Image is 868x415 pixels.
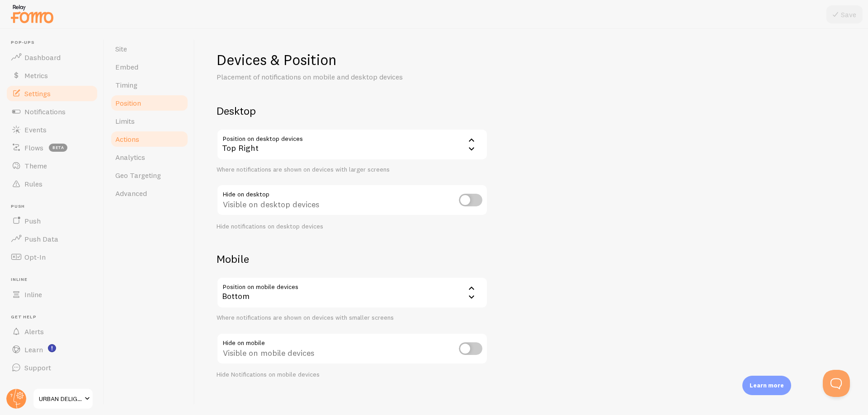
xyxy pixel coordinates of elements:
[11,40,99,46] span: Pop-ups
[823,370,850,397] iframe: Help Scout Beacon - Open
[115,98,141,107] span: Position
[5,66,99,84] a: Metrics
[24,53,61,62] span: Dashboard
[115,135,139,144] span: Actions
[49,144,67,152] span: beta
[115,62,138,71] span: Embed
[48,344,56,352] svg: <p>Watch New Feature Tutorials!</p>
[110,58,189,76] a: Embed
[5,84,99,103] a: Settings
[11,277,99,283] span: Inline
[24,345,43,354] span: Learn
[24,216,41,225] span: Push
[11,204,99,210] span: Push
[39,393,82,404] span: URBAN DELIGHT
[5,359,99,377] a: Support
[5,212,99,230] a: Push
[5,248,99,266] a: Opt-In
[217,314,488,322] div: Where notifications are shown on devices with smaller screens
[110,94,189,112] a: Position
[742,376,791,395] div: Learn more
[24,125,47,134] span: Events
[5,139,99,157] a: Flows beta
[217,166,488,174] div: Where notifications are shown on devices with larger screens
[115,153,145,162] span: Analytics
[11,314,99,320] span: Get Help
[24,89,51,98] span: Settings
[115,117,135,126] span: Limits
[115,44,127,53] span: Site
[24,161,47,170] span: Theme
[217,72,434,82] p: Placement of notifications on mobile and desktop devices
[33,388,94,410] a: URBAN DELIGHT
[24,252,46,261] span: Opt-In
[24,143,43,152] span: Flows
[5,175,99,193] a: Rules
[115,80,137,89] span: Timing
[110,76,189,94] a: Timing
[24,107,66,116] span: Notifications
[217,184,488,217] div: Visible on desktop devices
[24,179,42,188] span: Rules
[115,189,147,198] span: Advanced
[24,71,48,80] span: Metrics
[750,381,784,390] p: Learn more
[217,51,488,69] h1: Devices & Position
[217,371,488,379] div: Hide Notifications on mobile devices
[5,103,99,121] a: Notifications
[110,148,189,166] a: Analytics
[24,327,44,336] span: Alerts
[217,277,488,308] div: Bottom
[5,322,99,340] a: Alerts
[5,230,99,248] a: Push Data
[5,48,99,66] a: Dashboard
[110,184,189,202] a: Advanced
[110,40,189,58] a: Site
[110,166,189,184] a: Geo Targeting
[9,2,55,25] img: fomo-relay-logo-orange.svg
[217,104,488,118] h2: Desktop
[110,130,189,148] a: Actions
[5,340,99,359] a: Learn
[217,129,488,160] div: Top Right
[217,333,488,366] div: Visible on mobile devices
[5,157,99,175] a: Theme
[5,121,99,139] a: Events
[24,234,58,243] span: Push Data
[115,171,161,180] span: Geo Targeting
[24,363,51,372] span: Support
[217,223,488,231] div: Hide notifications on desktop devices
[24,290,42,299] span: Inline
[110,112,189,130] a: Limits
[5,285,99,303] a: Inline
[217,252,488,266] h2: Mobile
